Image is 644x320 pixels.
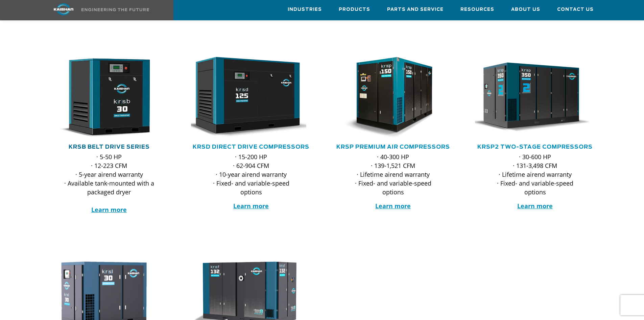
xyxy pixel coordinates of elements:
a: Parts and Service [387,0,444,19]
p: · 5-50 HP · 12-223 CFM · 5-year airend warranty · Available tank-mounted with a packaged dryer [63,152,156,214]
img: krsb30 [44,57,164,138]
p: · 40-300 HP · 139-1,521 CFM · Lifetime airend warranty · Fixed- and variable-speed options [347,152,440,196]
div: krsp350 [475,57,595,138]
a: Industries [288,0,322,19]
a: KRSP2 Two-Stage Compressors [477,144,593,150]
div: krsb30 [49,57,169,138]
span: Products [339,6,370,14]
a: KRSD Direct Drive Compressors [193,144,309,150]
a: Contact Us [557,0,594,19]
p: · 15-200 HP · 62-904 CFM · 10-year airend warranty · Fixed- and variable-speed options [205,152,298,196]
a: Learn more [91,206,127,214]
a: Learn more [517,202,553,210]
span: Contact Us [557,6,594,14]
div: krsp150 [333,57,453,138]
a: KRSP Premium Air Compressors [336,144,450,150]
a: Learn more [375,202,411,210]
span: About Us [511,6,540,14]
img: krsp150 [328,57,448,138]
img: Engineering the future [81,8,149,11]
a: About Us [511,0,540,19]
img: krsd125 [186,57,306,138]
a: Learn more [233,202,269,210]
span: Resources [460,6,494,14]
a: Products [339,0,370,19]
img: krsp350 [470,57,590,138]
p: · 30-600 HP · 131-3,498 CFM · Lifetime airend warranty · Fixed- and variable-speed options [488,152,582,196]
div: krsd125 [191,57,311,138]
span: Industries [288,6,322,14]
a: KRSB Belt Drive Series [69,144,150,150]
img: kaishan logo [38,3,89,15]
a: Resources [460,0,494,19]
span: Parts and Service [387,6,444,14]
